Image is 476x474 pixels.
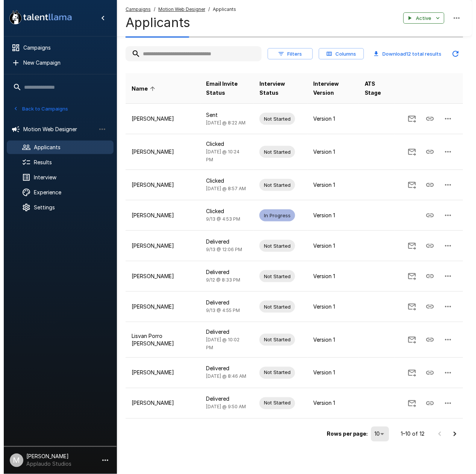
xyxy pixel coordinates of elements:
[417,336,435,342] span: Copy Interview Link
[203,337,236,350] span: [DATE] @ 10:02 PM
[256,212,291,219] span: In Progress
[203,186,243,191] span: [DATE] @ 8:57 AM
[203,177,244,185] p: Clicked
[256,148,291,156] span: Not Started
[203,374,243,379] span: [DATE] @ 8:46 AM
[256,369,291,376] span: Not Started
[310,400,349,407] p: Version 1
[417,148,435,154] span: Copy Interview Link
[203,307,236,313] span: 9/13 @ 4:55 PM
[417,369,435,375] span: Copy Interview Link
[444,427,459,442] button: Go to next page
[203,120,242,126] span: [DATE] @ 8:22 AM
[310,212,349,219] p: Version 1
[203,207,244,215] p: Clicked
[310,79,349,97] span: Interview Version
[417,242,435,248] span: Copy Interview Link
[315,48,360,60] button: Columns
[399,303,417,309] span: Send Invitation
[399,336,417,342] span: Send Invitation
[209,6,232,13] span: Applicants
[203,247,239,252] span: 9/13 @ 12:06 PM
[203,277,237,283] span: 9/12 @ 8:33 PM
[399,369,417,375] span: Send Invitation
[444,46,459,61] button: Updated Today - 9:03 AM
[399,115,417,121] span: Send Invitation
[203,216,237,222] span: 9/13 @ 4:53 PM
[122,15,232,30] h4: Applicants
[256,115,291,123] span: Not Started
[203,79,244,97] span: Email Invite Status
[400,12,441,24] button: Active
[155,6,202,12] u: Motion Web Designer
[203,140,244,148] p: Clicked
[256,182,291,189] span: Not Started
[417,273,435,279] span: Copy Interview Link
[367,427,385,442] div: 10
[256,79,298,97] span: Interview Status
[128,400,191,407] p: [PERSON_NAME]
[203,268,244,276] p: Delivered
[361,79,385,97] span: ATS Stage
[256,303,291,310] span: Not Started
[128,303,191,310] p: [PERSON_NAME]
[310,181,349,189] p: Version 1
[205,6,206,13] span: /
[203,328,244,336] p: Delivered
[128,369,191,377] p: [PERSON_NAME]
[397,430,421,438] p: 1–10 of 12
[399,399,417,406] span: Send Invitation
[128,148,191,156] p: [PERSON_NAME]
[310,148,349,156] p: Version 1
[256,336,291,343] span: Not Started
[417,212,435,218] span: Copy Interview Link
[203,404,243,410] span: [DATE] @ 9:50 AM
[122,6,147,12] u: Campaigns
[399,148,417,154] span: Send Invitation
[128,212,191,219] p: [PERSON_NAME]
[264,48,309,60] button: Filters
[310,336,349,344] p: Version 1
[417,303,435,309] span: Copy Interview Link
[128,273,191,280] p: [PERSON_NAME]
[128,84,154,93] span: Name
[399,273,417,279] span: Send Invitation
[203,395,244,403] p: Delivered
[150,6,152,13] span: /
[399,242,417,248] span: Send Invitation
[128,242,191,250] p: [PERSON_NAME]
[417,181,435,188] span: Copy Interview Link
[399,181,417,188] span: Send Invitation
[366,48,441,60] button: Download12 total results
[203,111,244,119] p: Sent
[203,238,244,245] p: Delivered
[310,242,349,250] p: Version 1
[256,242,291,250] span: Not Started
[128,115,191,123] p: [PERSON_NAME]
[256,273,291,280] span: Not Started
[310,303,349,310] p: Version 1
[128,181,191,189] p: [PERSON_NAME]
[128,332,191,347] p: Lisvan Porro [PERSON_NAME]
[417,399,435,406] span: Copy Interview Link
[310,115,349,123] p: Version 1
[203,149,236,162] span: [DATE] @ 10:24 PM
[323,430,364,438] p: Rows per page:
[310,369,349,377] p: Version 1
[203,365,244,373] p: Delivered
[310,273,349,280] p: Version 1
[417,115,435,121] span: Copy Interview Link
[203,299,244,306] p: Delivered
[256,400,291,407] span: Not Started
